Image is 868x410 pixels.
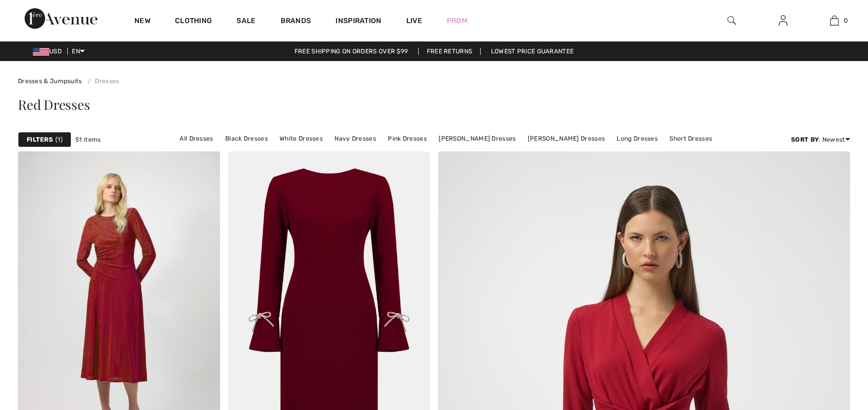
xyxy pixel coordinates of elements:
a: Clothing [175,16,212,27]
a: Live [406,15,422,26]
a: Free shipping on orders over $99 [286,48,417,55]
span: Red Dresses [18,95,90,113]
img: 1ère Avenue [25,8,97,29]
a: Long Dresses [611,132,663,145]
a: New [134,16,150,27]
a: Brands [281,16,311,27]
span: 0 [844,16,848,25]
strong: Filters [27,135,53,144]
img: My Bag [830,14,839,27]
a: Navy Dresses [329,132,381,145]
strong: Sort By [791,136,819,143]
iframe: Opens a widget where you can chat to one of our agents [803,333,858,359]
a: 0 [809,14,859,27]
div: : Newest [791,135,850,144]
a: [PERSON_NAME] Dresses [433,132,521,145]
a: Short Dresses [664,132,717,145]
a: Sale [236,16,255,27]
a: Lowest Price Guarantee [483,48,582,55]
span: 1 [55,135,63,144]
a: White Dresses [274,132,328,145]
a: Dresses & Jumpsuits [18,77,82,85]
span: 51 items [75,135,101,144]
img: search the website [727,14,736,27]
a: Pink Dresses [383,132,432,145]
img: My Info [779,14,787,27]
span: EN [72,48,85,55]
a: [PERSON_NAME] Dresses [523,132,610,145]
a: Prom [447,15,467,26]
img: US Dollar [33,48,49,56]
a: Dresses [84,77,119,85]
span: USD [33,48,66,55]
span: Inspiration [336,16,381,27]
a: Sign In [771,14,796,27]
a: Black Dresses [220,132,273,145]
a: Free Returns [418,48,481,55]
a: All Dresses [174,132,218,145]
